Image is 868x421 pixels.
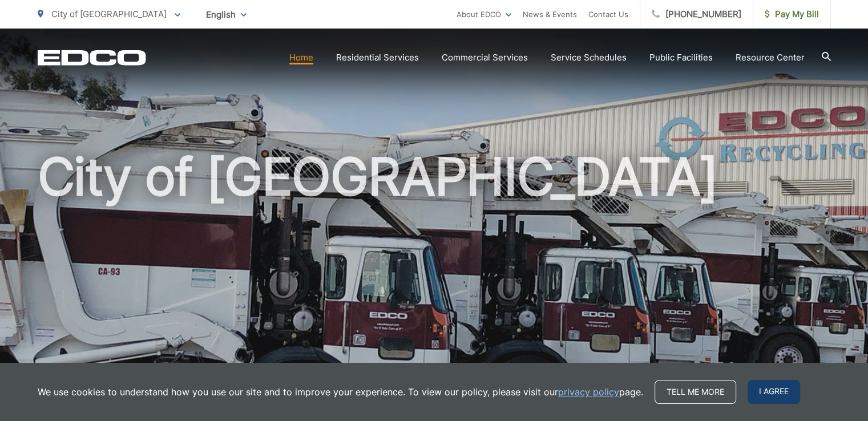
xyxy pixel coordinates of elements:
[51,9,167,19] span: City of [GEOGRAPHIC_DATA]
[442,51,528,64] a: Commercial Services
[588,7,628,21] a: Contact Us
[765,7,819,21] span: Pay My Bill
[551,51,627,64] a: Service Schedules
[457,7,511,21] a: About EDCO
[748,380,800,404] span: I agree
[523,7,577,21] a: News & Events
[38,50,146,66] a: EDCD logo. Return to the homepage.
[558,385,619,399] a: privacy policy
[649,51,713,64] a: Public Facilities
[197,5,255,25] span: English
[336,51,419,64] a: Residential Services
[38,385,643,399] p: We use cookies to understand how you use our site and to improve your experience. To view our pol...
[655,380,736,404] a: Tell me more
[289,51,313,64] a: Home
[736,51,805,64] a: Resource Center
